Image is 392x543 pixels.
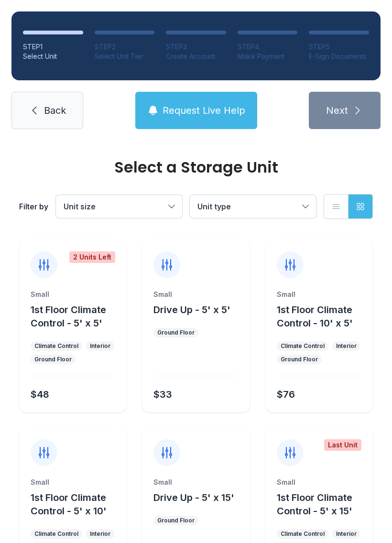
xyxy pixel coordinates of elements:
[31,478,115,487] div: Small
[69,251,115,263] div: 2 Units Left
[56,195,182,218] button: Unit size
[157,329,195,337] div: Ground Floor
[166,52,226,61] div: Create Account
[31,304,106,329] span: 1st Floor Climate Control - 5' x 5'
[277,492,352,517] span: 1st Floor Climate Control - 5' x 15'
[336,530,357,538] div: Interior
[238,42,298,52] div: STEP 4
[157,517,195,524] div: Ground Floor
[277,290,361,299] div: Small
[19,201,48,212] div: Filter by
[163,104,245,117] span: Request Live Help
[31,290,115,299] div: Small
[166,42,226,52] div: STEP 3
[95,52,155,61] div: Select Unit Tier
[277,304,353,329] span: 1st Floor Climate Control - 10' x 5'
[90,342,110,350] div: Interior
[31,491,123,518] button: 1st Floor Climate Control - 5' x 10'
[90,530,110,538] div: Interior
[281,530,325,538] div: Climate Control
[277,478,361,487] div: Small
[197,202,231,211] span: Unit type
[34,530,78,538] div: Climate Control
[95,42,155,52] div: STEP 2
[153,478,238,487] div: Small
[153,303,230,316] button: Drive Up - 5' x 5'
[153,388,172,401] div: $33
[31,303,123,330] button: 1st Floor Climate Control - 5' x 5'
[277,303,369,330] button: 1st Floor Climate Control - 10' x 5'
[336,342,357,350] div: Interior
[277,491,369,518] button: 1st Floor Climate Control - 5' x 15'
[34,342,78,350] div: Climate Control
[23,42,83,52] div: STEP 1
[23,52,83,61] div: Select Unit
[281,356,318,363] div: Ground Floor
[153,290,238,299] div: Small
[190,195,316,218] button: Unit type
[64,202,96,211] span: Unit size
[31,492,107,517] span: 1st Floor Climate Control - 5' x 10'
[31,388,49,401] div: $48
[324,439,361,451] div: Last Unit
[34,356,72,363] div: Ground Floor
[309,52,369,61] div: E-Sign Documents
[153,492,234,503] span: Drive Up - 5' x 15'
[309,42,369,52] div: STEP 5
[281,342,325,350] div: Climate Control
[153,491,234,504] button: Drive Up - 5' x 15'
[277,388,295,401] div: $76
[238,52,298,61] div: Make Payment
[326,104,348,117] span: Next
[44,104,66,117] span: Back
[19,160,373,175] div: Select a Storage Unit
[153,304,230,315] span: Drive Up - 5' x 5'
